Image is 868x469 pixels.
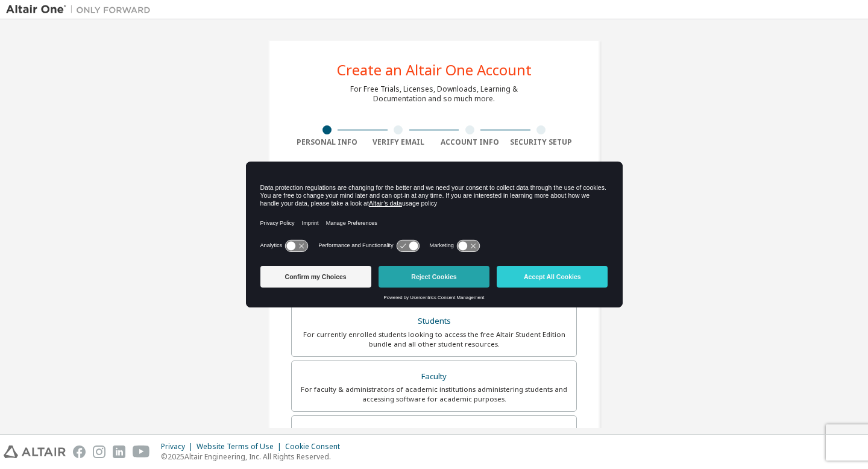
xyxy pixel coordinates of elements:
[161,452,347,462] p: © 2025 Altair Engineering, Inc. All Rights Reserved.
[285,442,347,452] div: Cookie Consent
[299,423,569,440] div: Everyone else
[350,84,518,104] div: For Free Trials, Licenses, Downloads, Learning & Documentation and so much more.
[113,445,125,458] img: linkedin.svg
[434,137,506,147] div: Account Info
[299,385,569,404] div: For faculty & administrators of academic institutions administering students and accessing softwa...
[197,442,285,452] div: Website Terms of Use
[73,445,86,458] img: facebook.svg
[299,368,569,385] div: Faculty
[4,445,66,458] img: altair_logo.svg
[133,445,150,458] img: youtube.svg
[161,442,197,452] div: Privacy
[299,330,569,349] div: For currently enrolled students looking to access the free Altair Student Edition bundle and all ...
[363,137,435,147] div: Verify Email
[506,137,577,147] div: Security Setup
[291,137,363,147] div: Personal Info
[337,63,532,77] div: Create an Altair One Account
[93,445,105,458] img: instagram.svg
[6,4,157,16] img: Altair One
[299,313,569,330] div: Students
